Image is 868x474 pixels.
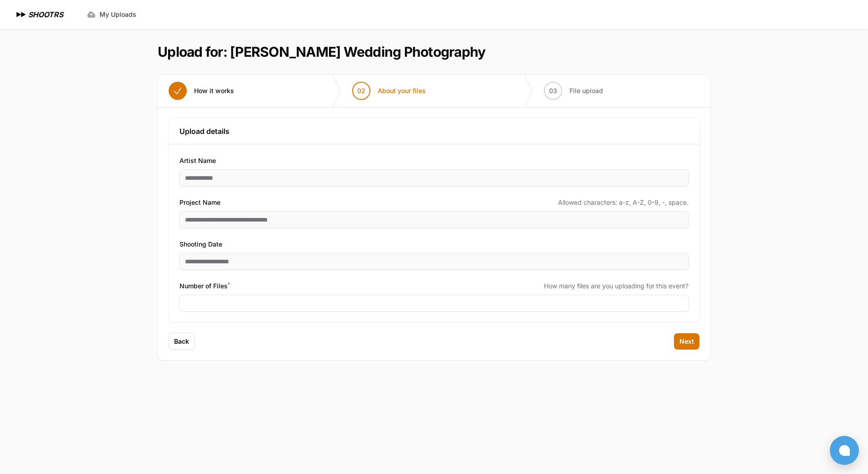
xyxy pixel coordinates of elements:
span: 02 [357,86,365,95]
span: Allowed characters: a-z, A-Z, 0-9, -, space. [558,198,688,207]
button: 03 File upload [533,74,614,107]
button: Next [674,333,699,350]
span: Project Name [180,197,220,208]
span: Artist Name [180,155,216,166]
button: Back [169,333,195,350]
span: Number of Files [180,281,230,291]
h3: Upload details [180,126,688,137]
span: How many files are you uploading for this event? [544,281,688,291]
button: Open chat window [830,436,859,465]
img: SHOOTRS [15,9,28,20]
span: About your files [378,86,426,95]
span: How it works [194,86,234,95]
h1: Upload for: [PERSON_NAME] Wedding Photography [158,44,485,60]
span: Next [679,337,694,346]
span: File upload [569,86,603,95]
span: Back [174,337,189,346]
button: How it works [158,74,245,107]
span: 03 [549,86,557,95]
a: SHOOTRS SHOOTRS [15,9,63,20]
h1: SHOOTRS [28,9,63,20]
a: My Uploads [81,6,142,23]
button: 02 About your files [341,74,437,107]
span: Shooting Date [180,239,222,250]
span: My Uploads [100,10,136,19]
